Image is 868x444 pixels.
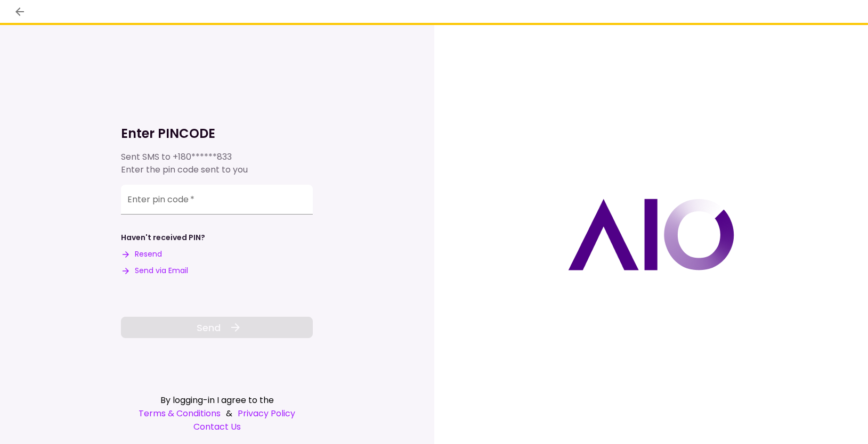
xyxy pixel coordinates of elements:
[121,420,313,433] a: Contact Us
[121,265,188,276] button: Send via Email
[121,317,313,338] button: Send
[121,125,313,142] h1: Enter PINCODE
[11,3,29,21] button: back
[121,407,313,420] div: &
[121,249,162,260] button: Resend
[121,232,205,243] div: Haven't received PIN?
[568,199,734,270] img: AIO logo
[238,407,295,420] a: Privacy Policy
[121,151,313,176] div: Sent SMS to Enter the pin code sent to you
[197,320,221,335] span: Send
[139,407,221,420] a: Terms & Conditions
[121,393,313,407] div: By logging-in I agree to the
